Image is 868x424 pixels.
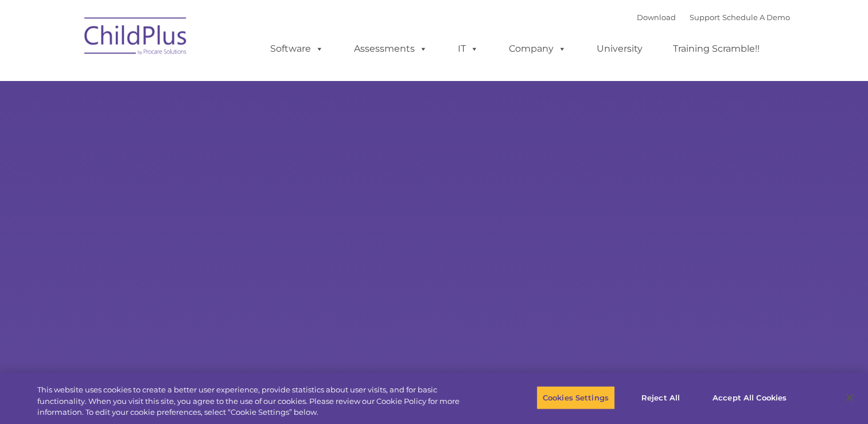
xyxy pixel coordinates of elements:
a: Company [497,37,578,60]
a: Download [637,13,676,22]
a: IT [446,37,490,60]
button: Accept All Cookies [706,386,793,410]
button: Close [837,385,862,410]
div: This website uses cookies to create a better user experience, provide statistics about user visit... [37,384,477,418]
button: Cookies Settings [536,386,615,410]
a: Software [259,37,335,60]
img: ChildPlus by Procare Solutions [79,9,193,67]
button: Reject All [625,386,696,410]
a: Schedule A Demo [722,13,790,22]
a: Support [690,13,720,22]
a: Training Scramble!! [661,37,771,60]
a: Assessments [342,37,439,60]
a: University [585,37,654,60]
font: | [637,13,790,22]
